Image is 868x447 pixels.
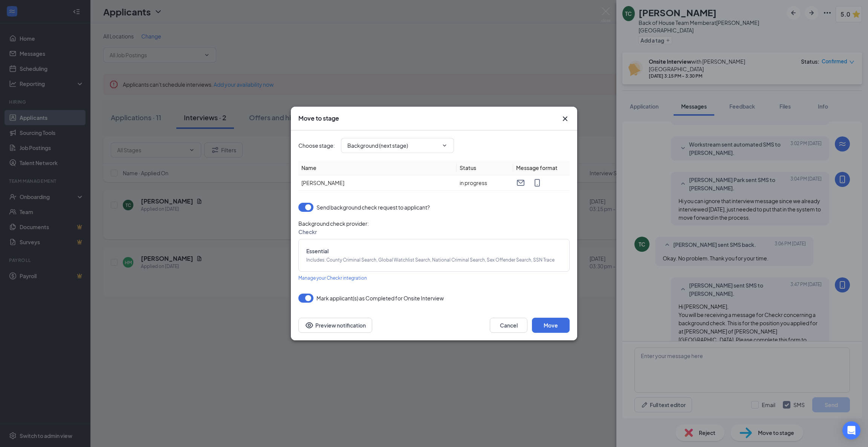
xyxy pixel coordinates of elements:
button: Close [561,114,570,123]
span: Send background check request to applicant? [316,203,430,212]
span: Choose stage : [298,141,335,150]
span: Mark applicant(s) as Completed for Onsite Interview [316,294,444,303]
svg: ChevronDown [442,142,448,148]
span: Checkr [298,228,317,235]
span: Background check provider : [298,219,570,228]
svg: MobileSms [533,178,542,187]
button: Move [532,318,570,333]
button: Preview notificationEye [298,318,372,333]
span: Manage your Checkr integration [298,275,367,281]
span: Essential [306,247,562,255]
div: Open Intercom Messenger [842,421,860,439]
td: in progress [457,175,513,191]
th: Name [298,161,457,175]
svg: Email [516,178,525,187]
svg: Eye [305,321,314,330]
a: Manage your Checkr integration [298,273,367,282]
span: Includes : County Criminal Search, Global Watchlist Search, National Criminal Search, Sex Offende... [306,257,562,264]
svg: Cross [561,114,570,123]
th: Status [457,161,513,175]
span: [PERSON_NAME] [301,179,344,186]
h3: Move to stage [298,114,339,122]
th: Message format [513,161,570,175]
button: Cancel [490,318,527,333]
